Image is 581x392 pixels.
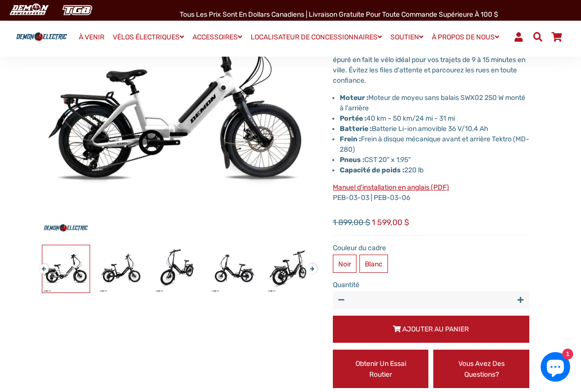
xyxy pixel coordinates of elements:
font: Blanc [365,260,383,268]
font: 40 km – 50 km/24 mi - 31 mi [366,114,455,123]
font: Capacité de poids : [340,166,404,174]
img: Logo de Demon Electric [15,32,68,42]
font: Portée : [340,114,366,123]
img: Vélo électrique pliable Rebel - Demon Electric [211,245,258,293]
font: Batterie : [340,125,372,133]
img: Démon électrique [5,2,52,18]
font: Obtenir un essai routier [355,359,406,379]
font: LOCALISATEUR DE CONCESSIONNAIRES [251,33,378,41]
a: VÉLOS ÉLECTRIQUES [109,30,188,44]
font: Pneus : [340,156,364,164]
font: Tous les prix sont en dollars canadiens | Livraison gratuite pour toute commande supérieure à 100 $ [180,10,498,19]
button: Réduire la quantité d'articles d'un [333,292,350,309]
input: quantité [333,292,529,309]
img: Vélo électrique pliable Rebel - Demon Electric [267,245,314,293]
font: Frein : [340,135,361,143]
font: Batterie Li-ion amovible 36 V/10,4 Ah [372,125,488,133]
img: TGB Canada [57,2,97,18]
font: Moteur de moyeu sans balais SWX02 250 W monté à l'arrière [340,94,525,112]
font: À VENIR [79,33,104,41]
inbox-online-store-chat: Chat de la boutique en ligne Shopify [538,352,573,384]
a: LOCALISATEUR DE CONCESSIONNAIRES [247,30,386,44]
font: Vous avez des questions? [458,359,505,379]
font: 220 lb [404,166,423,174]
button: Ajouter au panier [333,316,529,343]
font: SOUTIEN [390,33,419,41]
a: À PROPOS DE NOUS [428,30,503,44]
font: Couleur du cadre [333,244,386,252]
font: Ajouter au panier [402,325,469,333]
a: ACCESSOIRES [189,30,246,44]
font: Noir [338,260,351,268]
img: Vélo électrique pliable Rebel - Demon Electric [155,245,202,293]
font: PEB-03-03 | PEB-03-06 [333,194,410,202]
button: Suivant [307,259,313,270]
font: Moteur : [340,94,368,102]
font: 1 899,00 $ [333,218,370,227]
img: Vélo électrique pliable Rebel - Demon Electric [42,245,90,293]
font: À PROPOS DE NOUS [432,33,495,41]
font: 1 599,00 $ [372,218,409,227]
a: À VENIR [75,31,108,44]
font: VÉLOS ÉLECTRIQUES [113,33,180,41]
button: Précédent [39,259,45,270]
a: SOUTIEN [387,30,427,44]
font: CST 20" x 1,95" [364,156,411,164]
img: Vélo électrique pliable Rebel - Demon Electric [98,245,146,293]
font: ACCESSOIRES [193,33,238,41]
font: Quantité [333,281,359,289]
a: Manuel d'installation en anglais (PDF) [333,183,449,192]
button: Augmenter la quantité d'articles d'un [512,292,529,309]
font: Frein à disque mécanique avant et arrière Tektro (MD-280) [340,135,529,154]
